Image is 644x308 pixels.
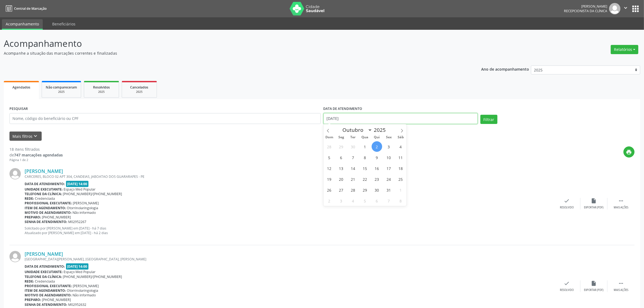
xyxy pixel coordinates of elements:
span: Seg [335,136,347,139]
b: Unidade executante: [25,187,63,192]
span: Credenciada [35,196,55,201]
span: Outubro 17, 2025 [384,163,394,173]
span: Outubro 12, 2025 [324,163,335,173]
span: Novembro 2, 2025 [324,195,335,206]
img: img [9,168,21,179]
span: Outubro 20, 2025 [336,174,346,184]
b: Senha de atendimento: [25,219,67,224]
i:  [618,280,624,286]
span: Outubro 16, 2025 [372,163,382,173]
span: Setembro 30, 2025 [348,141,358,152]
b: Telefone da clínica: [25,192,62,196]
span: Outubro 23, 2025 [372,174,382,184]
i: insert_drive_file [591,198,597,204]
span: M02952267 [68,219,87,224]
input: Year [372,126,390,133]
strong: 747 marcações agendadas [14,152,63,158]
i: print [626,149,632,155]
span: Outubro 8, 2025 [360,152,370,163]
span: Novembro 1, 2025 [395,185,406,195]
i: check [564,280,570,286]
span: Cancelados [130,85,148,90]
span: Outubro 10, 2025 [384,152,394,163]
div: CARCERES, BLOCO 02 APT 304, CANDEIAS, JABOATAO DOS GUARARAPES - PE [25,174,553,179]
span: Novembro 5, 2025 [360,195,370,206]
span: Sex [383,136,395,139]
span: [PHONE_NUMBER] [42,215,71,219]
span: Outubro 25, 2025 [395,174,406,184]
button: Filtrar [480,115,497,124]
b: Motivo de agendamento: [25,210,72,215]
span: [DATE] 14:00 [66,263,89,270]
span: Dom [323,136,335,139]
b: Unidade executante: [25,270,63,274]
i: check [564,198,570,204]
b: Telefone da clínica: [25,274,62,279]
span: Não informado [73,293,96,297]
span: Otorrinolaringologia [67,288,98,293]
b: Motivo de agendamento: [25,293,72,297]
a: Beneficiários [48,19,79,29]
span: Otorrinolaringologia [67,206,98,210]
span: Outubro 31, 2025 [384,185,394,195]
b: Item de agendamento: [25,288,66,293]
span: [PERSON_NAME] [73,201,99,205]
div: Página 1 de 2 [9,158,63,162]
a: [PERSON_NAME] [25,168,63,174]
span: Novembro 4, 2025 [348,195,358,206]
span: Outubro 26, 2025 [324,185,335,195]
button: apps [631,4,640,14]
span: [PHONE_NUMBER]/[PHONE_NUMBER] [63,274,122,279]
span: Recepcionista da clínica [564,9,607,13]
div: [PERSON_NAME] [564,4,607,9]
span: Qui [371,136,383,139]
div: Resolvido [560,288,574,292]
span: Outubro 24, 2025 [384,174,394,184]
button: Relatórios [611,45,638,54]
p: Acompanhamento [4,37,449,50]
button: Mais filtroskeyboard_arrow_down [9,132,42,141]
i: insert_drive_file [591,280,597,286]
span: Central de Marcação [14,6,47,11]
b: Profissional executante: [25,284,72,288]
button:  [620,3,631,14]
span: Outubro 2, 2025 [372,141,382,152]
div: Resolvido [560,206,574,209]
span: Outubro 7, 2025 [348,152,358,163]
span: Outubro 1, 2025 [360,141,370,152]
label: DATA DE ATENDIMENTO [323,105,362,113]
span: Novembro 3, 2025 [336,195,346,206]
b: Rede: [25,279,34,284]
span: Não informado [73,210,96,215]
span: Outubro 11, 2025 [395,152,406,163]
span: Outubro 30, 2025 [372,185,382,195]
p: Acompanhe a situação das marcações correntes e finalizadas [4,50,449,56]
span: Outubro 6, 2025 [336,152,346,163]
span: Outubro 28, 2025 [348,185,358,195]
span: Outubro 29, 2025 [360,185,370,195]
span: Espaço Med Popular [64,270,96,274]
span: [PERSON_NAME] [73,284,99,288]
b: Rede: [25,196,34,201]
label: PESQUISAR [9,105,28,113]
p: Solicitado por [PERSON_NAME] em [DATE] - há 7 dias Atualizado por [PERSON_NAME] em [DATE] - há 2 ... [25,226,553,235]
span: Agendados [12,85,30,90]
span: Espaço Med Popular [64,187,96,192]
b: Item de agendamento: [25,206,66,210]
b: Senha de atendimento: [25,302,67,307]
span: M02952632 [68,302,87,307]
span: Outubro 13, 2025 [336,163,346,173]
span: Outubro 21, 2025 [348,174,358,184]
input: Selecione um intervalo [323,113,478,124]
span: Setembro 28, 2025 [324,141,335,152]
div: 2025 [46,90,77,94]
span: Outubro 22, 2025 [360,174,370,184]
div: [GEOGRAPHIC_DATA][PERSON_NAME], [GEOGRAPHIC_DATA], [PERSON_NAME] [25,257,553,261]
div: Exportar (PDF) [584,206,604,209]
span: Outubro 18, 2025 [395,163,406,173]
span: [PHONE_NUMBER] [42,297,71,302]
span: [PHONE_NUMBER]/[PHONE_NUMBER] [63,192,122,196]
div: Exportar (PDF) [584,288,604,292]
p: Ano de acompanhamento [481,65,529,72]
span: Novembro 7, 2025 [384,195,394,206]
